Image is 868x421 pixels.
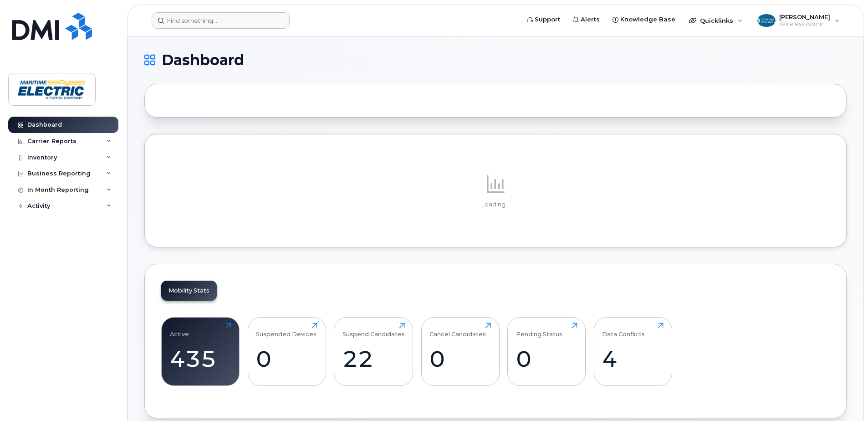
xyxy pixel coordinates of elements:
div: Suspend Candidates [342,323,405,338]
div: Data Conflicts [602,323,645,338]
div: 435 [170,345,231,372]
div: 0 [256,345,317,372]
a: Pending Status0 [516,323,577,381]
a: Cancel Candidates0 [429,323,491,381]
div: 0 [516,345,577,372]
div: Active [170,323,189,338]
a: Suspended Devices0 [256,323,317,381]
a: Data Conflicts4 [602,323,664,381]
div: 4 [602,345,664,372]
div: 22 [342,345,405,372]
div: Pending Status [516,323,562,338]
span: Dashboard [162,53,244,67]
a: Suspend Candidates22 [342,323,405,381]
div: Cancel Candidates [429,323,486,338]
div: Suspended Devices [256,323,317,338]
p: Loading... [161,200,830,209]
div: 0 [429,345,491,372]
a: Active435 [170,323,231,381]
